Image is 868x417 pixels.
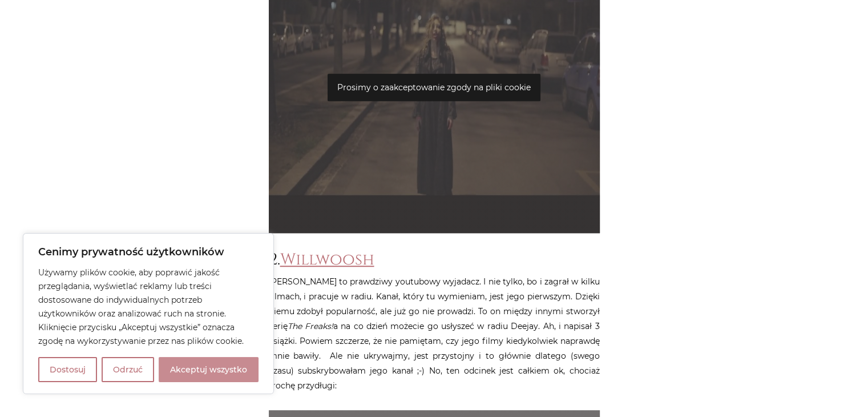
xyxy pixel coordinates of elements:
[159,357,259,382] button: Akceptuj wszystko
[38,266,259,348] p: Używamy plików cookie, aby poprawić jakość przeglądania, wyświetlać reklamy lub treści dostosowan...
[38,357,97,382] button: Dostosuj
[102,357,154,382] button: Odrzuć
[269,274,600,393] p: [PERSON_NAME] to prawdziwy youtubowy wyjadacz. I nie tylko, bo i zagrał w kilku filmach, i pracuj...
[288,321,333,331] em: The Freaks!
[38,245,259,259] p: Cenimy prywatność użytkowników
[269,250,600,270] h2: 2.
[328,74,540,101] p: Prosimy o zaakceptowanie zgody na pliki cookie
[280,249,374,270] a: Willwoosh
